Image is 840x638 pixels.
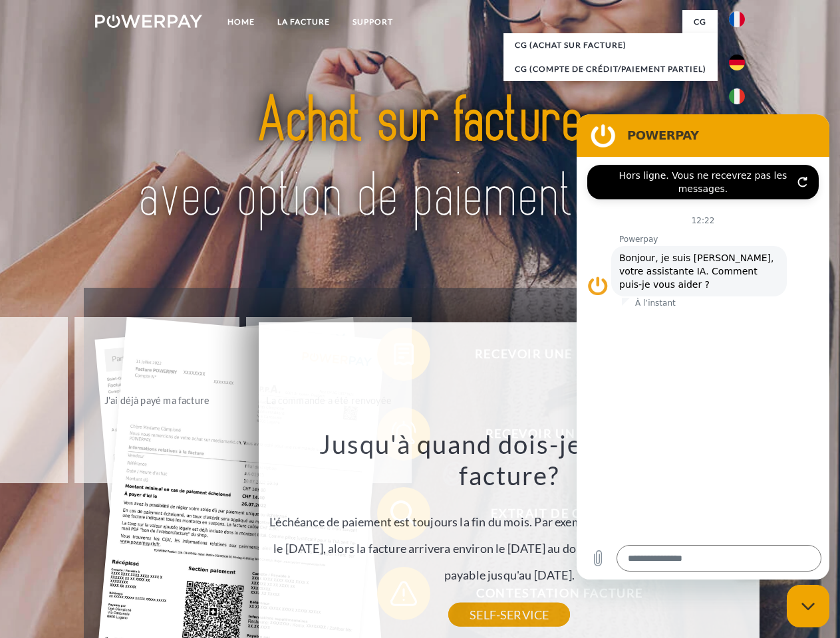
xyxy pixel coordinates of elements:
iframe: Fenêtre de messagerie [577,114,829,580]
img: title-powerpay_fr.svg [127,64,713,255]
div: L'échéance de paiement est toujours la fin du mois. Par exemple, si la commande a été passée le [... [267,428,752,615]
a: CG [682,10,718,34]
a: Support [341,10,404,34]
h3: Jusqu'à quand dois-je payer ma facture? [267,428,752,492]
iframe: Bouton de lancement de la fenêtre de messagerie, conversation en cours [787,585,829,627]
a: CG (achat sur facture) [503,33,718,57]
img: fr [729,11,745,27]
div: J'ai déjà payé ma facture [82,391,232,409]
a: LA FACTURE [266,10,341,34]
img: it [729,88,745,104]
a: Home [216,10,266,34]
img: de [729,54,745,70]
img: logo-powerpay-white.svg [95,15,202,28]
a: CG (Compte de crédit/paiement partiel) [503,57,718,81]
a: SELF-SERVICE [448,603,570,627]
